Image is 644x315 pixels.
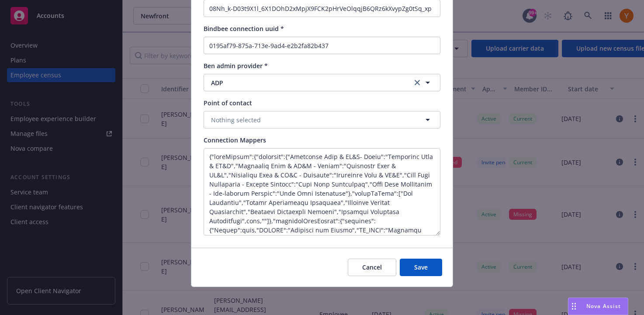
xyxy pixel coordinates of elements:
span: Point of contact [204,99,252,107]
button: ADPclear selection [204,74,440,91]
button: Nothing selected [204,111,440,128]
span: Bindbee connection uuid * [204,24,284,33]
textarea: Enter connection mapping JSON schema [204,148,440,235]
span: Nova Assist [586,302,621,310]
span: Cancel [362,263,382,271]
button: Nova Assist [568,298,628,315]
a: clear selection [412,77,422,88]
span: ADP [211,78,402,87]
button: Save [400,259,442,276]
button: Cancel [348,259,396,276]
div: Drag to move [568,298,579,315]
span: Save [414,263,428,271]
input: Enter connection uuid [204,37,440,54]
span: Ben admin provider * [204,62,268,70]
span: Nothing selected [211,115,261,125]
span: Connection Mappers [204,136,266,144]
